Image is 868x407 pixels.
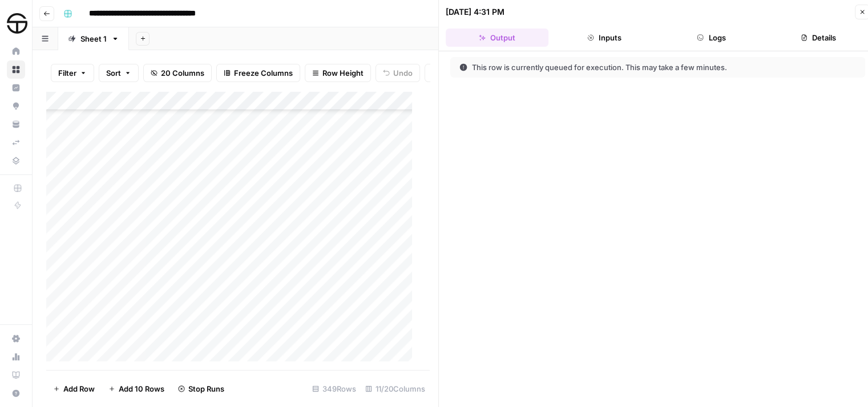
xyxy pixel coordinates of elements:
a: Usage [7,348,25,366]
a: Opportunities [7,97,25,115]
button: Freeze Columns [216,64,300,82]
span: Add 10 Rows [119,383,164,394]
div: [DATE] 4:31 PM [446,6,504,18]
a: Settings [7,329,25,348]
button: 20 Columns [143,64,212,82]
span: 20 Columns [161,67,204,79]
button: Logs [660,29,763,47]
div: This row is currently queued for execution. This may take a few minutes. [459,62,792,73]
button: Add 10 Rows [102,380,171,398]
a: Syncs [7,133,25,152]
span: Freeze Columns [234,67,293,79]
div: 349 Rows [308,380,361,398]
span: Stop Runs [188,383,224,394]
button: Filter [51,64,94,82]
span: Undo [393,67,413,79]
a: Data Library [7,152,25,170]
div: Sheet 1 [80,33,107,44]
button: Add Row [46,380,102,398]
div: 11/20 Columns [361,380,430,398]
button: Stop Runs [171,380,231,398]
span: Row Height [322,67,364,79]
a: Browse [7,60,25,79]
a: Home [7,42,25,60]
span: Sort [106,67,121,79]
a: Insights [7,79,25,97]
span: Filter [58,67,76,79]
a: Sheet 1 [58,27,129,50]
button: Output [446,29,548,47]
button: Sort [99,64,139,82]
a: Learning Hub [7,366,25,384]
a: Your Data [7,115,25,133]
button: Help + Support [7,384,25,402]
button: Inputs [553,29,656,47]
button: Row Height [305,64,371,82]
button: Workspace: SimpleTire [7,9,25,38]
img: SimpleTire Logo [7,13,27,34]
button: Undo [376,64,420,82]
span: Add Row [63,383,95,394]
